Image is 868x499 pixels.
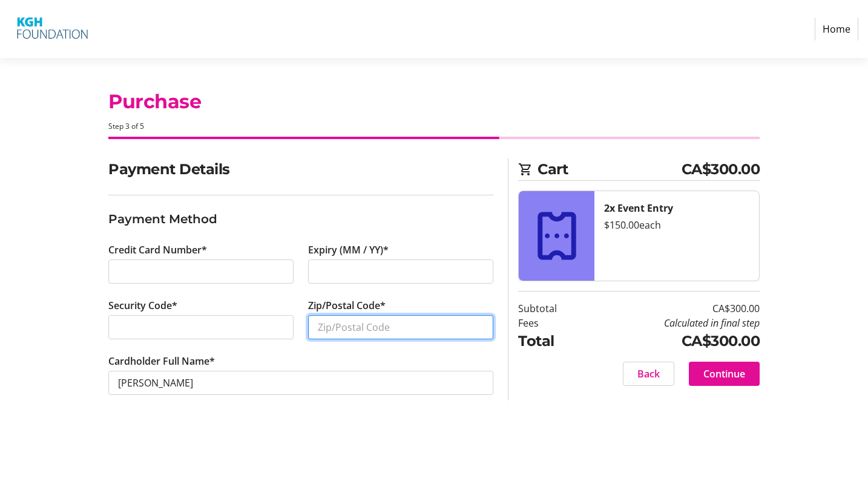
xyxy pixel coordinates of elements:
[108,371,493,395] input: Card Holder Name
[588,330,760,352] td: CA$300.00
[623,362,674,386] button: Back
[604,201,673,215] strong: 2x Event Entry
[815,18,858,41] a: Home
[108,298,177,313] label: Security Code*
[308,298,386,313] label: Zip/Postal Code*
[308,243,389,257] label: Expiry (MM / YY)*
[588,316,760,330] td: Calculated in final step
[682,158,760,180] span: CA$300.00
[108,121,760,132] div: Step 3 of 5
[108,87,760,116] h1: Purchase
[118,264,284,279] iframe: Secure card number input frame
[538,158,682,180] span: Cart
[604,218,749,232] div: $150.00 each
[108,210,493,228] h3: Payment Method
[518,330,588,352] td: Total
[689,362,760,386] button: Continue
[518,316,588,330] td: Fees
[308,315,493,339] input: Zip/Postal Code
[318,264,484,279] iframe: Secure expiration date input frame
[108,243,207,257] label: Credit Card Number*
[108,158,493,180] h2: Payment Details
[637,367,660,381] span: Back
[703,367,745,381] span: Continue
[518,301,588,316] td: Subtotal
[588,301,760,316] td: CA$300.00
[118,320,284,334] iframe: Secure CVC input frame
[10,5,96,53] img: KGH Foundation's Logo
[108,354,215,368] label: Cardholder Full Name*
